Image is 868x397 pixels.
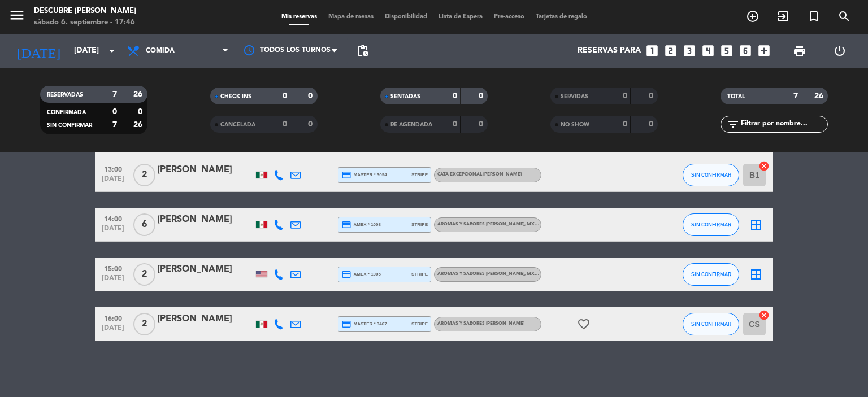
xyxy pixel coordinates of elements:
[682,43,697,58] i: looks_3
[807,10,821,23] i: turned_in_not
[390,122,432,128] span: RE AGENDADA
[691,271,731,277] span: SIN CONFIRMAR
[746,10,759,23] i: add_circle_outline
[47,110,86,115] span: CONFIRMADA
[133,213,155,236] span: 6
[220,122,255,128] span: CANCELADA
[819,34,860,68] div: LOG OUT
[99,162,127,175] span: 13:00
[433,14,488,20] span: Lista de Espera
[719,43,734,58] i: looks_5
[737,7,768,26] span: RESERVAR MESA
[691,221,731,228] span: SIN CONFIRMAR
[341,170,351,180] i: credit_card
[645,43,659,58] i: looks_one
[623,92,627,100] strong: 0
[157,163,253,177] div: [PERSON_NAME]
[99,274,127,287] span: [DATE]
[341,269,351,280] i: credit_card
[623,120,627,128] strong: 0
[749,218,763,232] i: border_all
[341,319,351,329] i: credit_card
[663,43,678,58] i: looks_two
[356,44,370,58] span: pending_actions
[726,117,740,131] i: filter_list
[99,212,127,225] span: 14:00
[157,312,253,326] div: [PERSON_NAME]
[112,121,117,129] strong: 7
[683,313,739,335] button: SIN CONFIRMAR
[691,172,731,178] span: SIN CONFIRMAR
[479,120,485,128] strong: 0
[758,160,770,172] i: cancel
[133,164,155,186] span: 2
[411,320,428,328] span: stripe
[837,10,851,23] i: search
[701,43,715,58] i: looks_4
[793,92,798,100] strong: 7
[283,120,287,128] strong: 0
[341,220,351,230] i: credit_card
[47,123,92,128] span: SIN CONFIRMAR
[133,263,155,286] span: 2
[758,309,770,321] i: cancel
[112,108,117,116] strong: 0
[283,92,287,100] strong: 0
[34,6,136,17] div: Descubre [PERSON_NAME]
[341,269,381,280] span: amex * 1005
[530,14,593,20] span: Tarjetas de regalo
[99,324,127,337] span: [DATE]
[649,92,656,100] strong: 0
[341,170,387,180] span: master * 3094
[157,262,253,277] div: [PERSON_NAME]
[220,94,251,99] span: CHECK INS
[776,10,790,23] i: exit_to_app
[341,319,387,329] span: master * 3467
[99,261,127,274] span: 15:00
[683,263,739,286] button: SIN CONFIRMAR
[8,7,25,28] button: menu
[112,90,117,98] strong: 7
[146,47,175,55] span: Comida
[437,272,551,276] span: Aromas y Sabores [PERSON_NAME]
[8,7,25,24] i: menu
[793,44,806,58] span: print
[453,120,457,128] strong: 0
[99,175,127,188] span: [DATE]
[437,321,524,326] span: Aromas y Sabores [PERSON_NAME]
[8,38,68,63] i: [DATE]
[99,225,127,238] span: [DATE]
[740,118,827,130] input: Filtrar por nombre...
[34,17,136,28] div: sábado 6. septiembre - 17:46
[133,90,145,98] strong: 26
[749,268,763,281] i: border_all
[738,43,753,58] i: looks_6
[488,14,530,20] span: Pre-acceso
[411,221,428,228] span: stripe
[341,220,381,230] span: amex * 1008
[578,46,641,55] span: Reservas para
[138,108,145,116] strong: 0
[829,7,860,26] span: BUSCAR
[323,14,379,20] span: Mapa de mesas
[561,122,589,128] span: NO SHOW
[308,120,315,128] strong: 0
[453,92,457,100] strong: 0
[814,92,826,100] strong: 26
[276,14,323,20] span: Mis reservas
[649,120,656,128] strong: 0
[727,94,745,99] span: TOTAL
[833,44,847,58] i: power_settings_new
[561,94,588,99] span: SERVIDAS
[683,213,739,236] button: SIN CONFIRMAR
[411,271,428,278] span: stripe
[768,7,798,26] span: WALK IN
[691,321,731,327] span: SIN CONFIRMAR
[133,313,155,335] span: 2
[683,164,739,186] button: SIN CONFIRMAR
[99,311,127,324] span: 16:00
[524,222,551,226] span: , MXN 1050
[577,317,591,331] i: favorite_border
[390,94,420,99] span: SENTADAS
[524,272,551,276] span: , MXN 1050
